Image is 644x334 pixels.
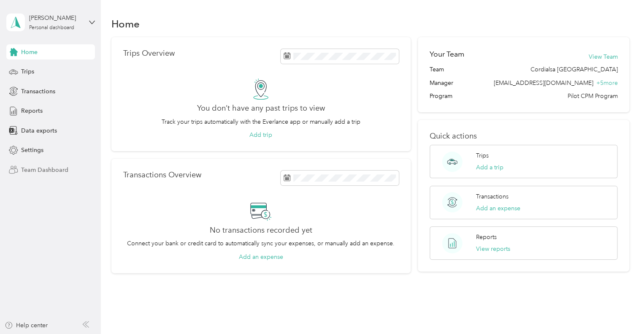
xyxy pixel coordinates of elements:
[5,321,48,330] button: Help center
[530,65,617,74] span: Cordialsa [GEOGRAPHIC_DATA]
[21,146,43,155] span: Settings
[476,244,510,253] button: View reports
[123,49,175,58] p: Trips Overview
[588,52,617,61] button: View Team
[21,126,57,135] span: Data exports
[162,117,360,126] p: Track your trips automatically with the Everlance app or manually add a trip
[21,166,68,174] span: Team Dashboard
[493,79,593,87] span: [EMAIL_ADDRESS][DOMAIN_NAME]
[21,67,34,76] span: Trips
[430,79,453,87] span: Manager
[249,130,272,139] button: Add trip
[430,65,444,74] span: Team
[476,204,520,213] button: Add an expense
[127,239,395,248] p: Connect your bank or credit card to automatically sync your expenses, or manually add an expense.
[123,171,201,179] p: Transactions Overview
[111,19,140,28] h1: Home
[21,106,43,115] span: Reports
[430,132,617,141] p: Quick actions
[476,233,497,242] p: Reports
[210,226,312,235] h2: No transactions recorded yet
[430,92,452,100] span: Program
[430,49,464,60] h2: Your Team
[476,192,509,201] p: Transactions
[21,48,38,57] span: Home
[567,92,617,100] span: Pilot CPM Program
[597,287,644,334] iframe: Everlance-gr Chat Button Frame
[197,104,325,113] h2: You don’t have any past trips to view
[29,25,74,30] div: Personal dashboard
[239,253,283,261] button: Add an expense
[476,163,503,172] button: Add a trip
[476,151,489,160] p: Trips
[21,87,55,96] span: Transactions
[596,79,617,87] span: + 5 more
[29,14,82,22] div: [PERSON_NAME]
